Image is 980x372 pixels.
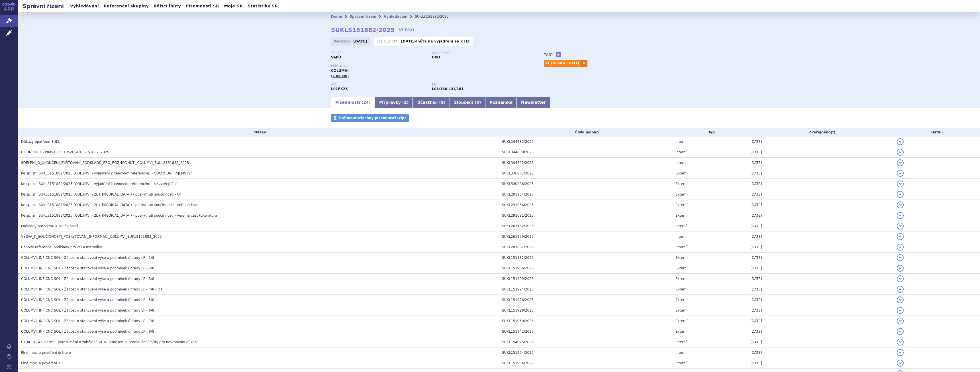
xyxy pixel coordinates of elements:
[499,221,673,231] td: SUKL263162/2025
[18,128,499,137] th: Název
[102,2,150,10] a: Referenční skupiny
[748,128,894,137] th: Zveřejněno
[675,277,687,281] span: Externí
[748,168,894,179] td: [DATE]
[556,52,561,57] a: +
[748,179,894,189] td: [DATE]
[544,51,553,58] h3: Tagy
[499,189,673,200] td: SUKL291154/2025
[331,83,426,86] p: ATC:
[897,318,904,324] button: detail
[68,2,101,10] a: Vyhledávání
[21,298,154,302] span: COLUMVI, INF CNC SOL - Žádost o stanovení výše a podmínek úhrady LP - 5/8
[675,182,687,186] span: Externí
[675,192,687,196] span: Externí
[331,74,349,78] span: (2 balení)
[499,274,673,284] td: SUKL151909/2025
[675,298,687,302] span: Externí
[499,158,673,168] td: SUKL344822/2025
[331,27,395,33] strong: SUKLS151882/2025
[748,347,894,358] td: [DATE]
[748,263,894,274] td: [DATE]
[748,147,894,158] td: [DATE]
[21,214,219,217] span: Ke sp. zn. SUKLS151882/2025 (COLUMVI - 2L+ DLBCL) - poskytnutí součinnosti - veřejná část (Litera...
[499,210,673,221] td: SUKL291081/2025
[748,305,894,316] td: [DATE]
[499,242,673,253] td: SUKL207667/2025
[894,128,980,137] th: Detail
[675,235,687,239] span: Interní
[673,128,748,137] th: Typ
[331,87,348,91] strong: GLOFITAMAB
[450,97,485,108] a: Sloučení (0)
[21,203,198,207] span: Ke sp. zn. SUKLS151882/2025 (COLUMVI - 2L+ DLBCL) - poskytnutí součinnosti - veřejná část
[675,203,687,207] span: Externí
[748,326,894,337] td: [DATE]
[331,51,426,55] p: Typ SŘ:
[897,307,904,314] button: detail
[897,202,904,208] button: detail
[334,39,352,44] span: Zahájeno:
[748,242,894,253] td: [DATE]
[675,245,687,249] span: Interní
[897,339,904,345] button: detail
[897,191,904,198] button: detail
[517,97,550,108] a: Newsletter
[432,51,527,55] p: Stav řízení:
[354,39,367,43] strong: [DATE]
[21,182,177,186] span: Ke sp. zn. SUKLS151882/2025 (COLUMVI - vyjádření k cenovým referencím) - ke zveřejnění
[21,287,162,291] span: COLUMVI, INF CNC SOL - Žádost o stanovení výše a podmínek úhrady LP - 4/8 - OT
[184,2,221,10] a: Písemnosti SŘ
[18,2,68,10] h2: Správní řízení
[401,39,415,43] strong: [DATE]
[748,200,894,210] td: [DATE]
[897,138,904,145] button: detail
[675,150,687,154] span: Interní
[331,55,341,59] strong: VaPÚ
[499,200,673,210] td: SUKL291064/2025
[897,349,904,356] button: detail
[363,100,369,105] span: 24
[21,277,154,281] span: COLUMVI, INF CNC SOL - Žádost o stanovení výše a podmínek úhrady LP - 3/8
[21,361,62,365] span: Plné moci a pověření ZP
[21,351,71,355] span: Plné moci a pověření držitele
[246,2,279,10] a: Statistiky SŘ
[499,128,673,137] th: Číslo jednací
[897,254,904,261] button: detail
[748,189,894,200] td: [DATE]
[675,308,687,312] span: Externí
[897,223,904,229] button: detail
[897,244,904,251] button: detail
[675,330,687,334] span: Externí
[748,158,894,168] td: [DATE]
[748,231,894,242] td: [DATE]
[675,351,687,355] span: Interní
[748,295,894,305] td: [DATE]
[499,179,673,189] td: SUKL330286/2025
[448,87,464,91] strong: glofitamab pro indikaci relabující / refrakterní difuzní velkobuněčný B-lymfom (DLBCL)
[331,97,375,108] a: Písemnosti (24)
[675,161,687,165] span: Interní
[499,326,673,337] td: SUKL151942/2025
[350,15,376,19] a: Správní řízení
[21,192,182,196] span: Ke sp. zn. SUKLS151882/2025 (COLUMVI - 2L+ DLBCL) - poskytnutí součinnosti - OT
[432,87,447,91] strong: monoklonální protilátky a konjugáty protilátka – léčivo
[897,275,904,282] button: detail
[499,231,673,242] td: SUKL263179/2025
[384,15,407,19] a: Vyhledávání
[897,233,904,240] button: detail
[375,97,413,108] a: Přípravky (2)
[21,235,162,239] span: VÝZVA_K_SOUČINNOSTI_POSKYTOVÁNÍ_INFORMACÍ_COLUMVI_SUKLS151882_2025
[499,137,673,147] td: SUKL344783/2025
[21,245,102,249] span: Cenové reference, podklady pro ZÚ a metodiky
[21,308,154,312] span: COLUMVI, INF CNC SOL - Žádost o stanovení výše a podmínek úhrady LP - 6/8
[897,212,904,219] button: detail
[485,97,517,108] a: Poznámka
[544,60,581,67] a: 2L [MEDICAL_DATA]
[499,147,673,158] td: SUKL344800/2025
[499,295,673,305] td: SUKL151926/2025
[416,39,470,43] a: lhůta na vyjádření se k HZ
[339,116,406,120] span: Stáhnout všechny písemnosti (zip)
[675,266,687,270] span: Externí
[748,137,894,147] td: [DATE]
